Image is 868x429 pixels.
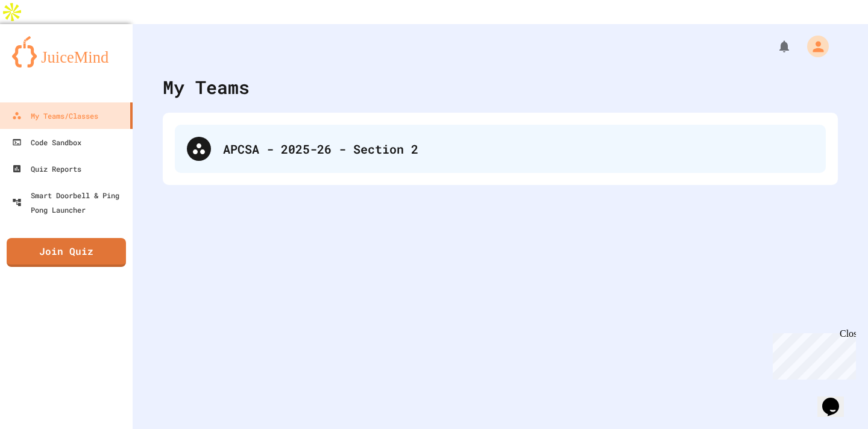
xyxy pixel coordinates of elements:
[12,188,128,217] div: Smart Doorbell & Ping Pong Launcher
[12,108,98,123] div: My Teams/Classes
[12,135,81,149] div: Code Sandbox
[768,328,856,380] iframe: chat widget
[794,33,832,60] div: My Account
[12,161,81,176] div: Quiz Reports
[7,238,126,267] a: Join Quiz
[12,36,121,67] img: logo-orange.svg
[175,125,826,173] div: APCSA - 2025-26 - Section 2
[223,140,814,158] div: APCSA - 2025-26 - Section 2
[163,74,250,101] div: My Teams
[755,36,794,57] div: My Notifications
[5,5,83,77] div: Chat with us now!Close
[817,381,856,417] iframe: chat widget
